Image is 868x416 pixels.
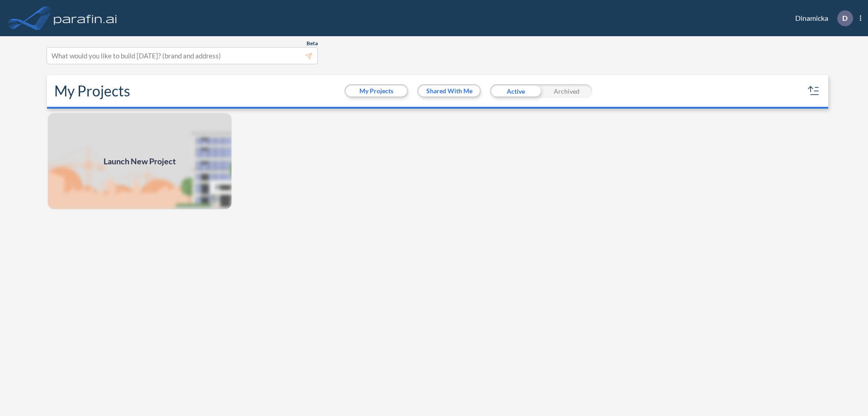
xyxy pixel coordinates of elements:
[346,86,407,96] button: My Projects
[47,112,232,210] a: Launch New Project
[54,82,130,100] h2: My Projects
[419,86,480,96] button: Shared With Me
[541,84,592,98] div: Archived
[52,9,119,27] img: logo
[782,10,861,26] div: Dinamicka
[807,84,821,98] button: sort
[104,155,176,167] span: Launch New Project
[842,14,848,22] p: D
[307,40,318,47] span: Beta
[47,112,232,210] img: add
[490,84,541,98] div: Active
